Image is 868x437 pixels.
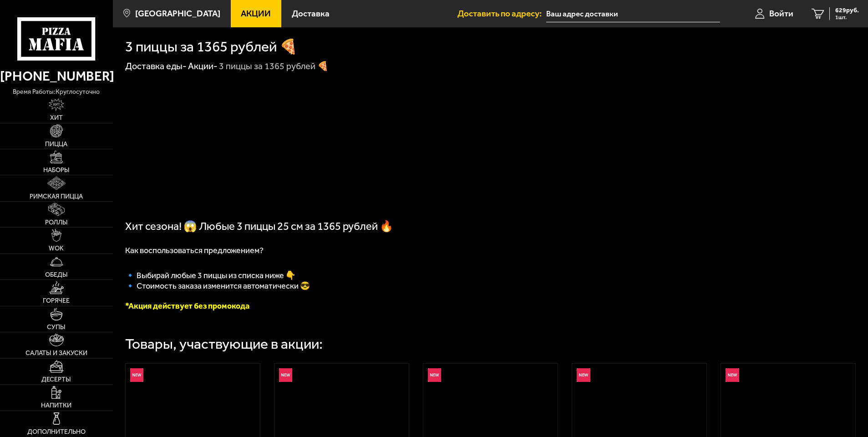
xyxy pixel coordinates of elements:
[726,368,739,382] img: Новинка
[292,9,330,18] span: Доставка
[41,376,71,383] span: Десерты
[125,40,298,54] h1: 3 пиццы за 1365 рублей 🍕
[835,7,859,14] span: 629 руб.
[428,368,442,382] img: Новинка
[50,115,63,121] span: Хит
[41,402,71,409] span: Напитки
[125,61,187,71] a: Доставка еды-
[130,368,144,382] img: Новинка
[125,301,249,311] font: *Акция действует без промокода
[835,15,859,20] span: 1 шт.
[241,9,271,18] span: Акции
[125,270,295,280] span: 🔹﻿ Выбирай любые 3 пиццы из списка ниже 👇
[45,219,68,226] span: Роллы
[457,9,546,18] span: Доставить по адресу:
[25,350,87,356] span: Салаты и закуски
[125,337,323,351] div: Товары, участвующие в акции:
[577,368,590,382] img: Новинка
[219,61,329,72] div: 3 пиццы за 1365 рублей 🍕
[30,193,83,200] span: Римская пицца
[43,167,70,173] span: Наборы
[188,61,218,71] a: Акции-
[135,9,220,18] span: [GEOGRAPHIC_DATA]
[125,220,393,233] span: Хит сезона! 😱 Любые 3 пиццы 25 см за 1365 рублей 🔥
[125,245,264,255] span: Как воспользоваться предложением?
[45,272,68,278] span: Обеды
[279,368,293,382] img: Новинка
[546,5,720,22] input: Ваш адрес доставки
[49,245,64,252] span: WOK
[125,281,310,291] span: 🔹 Стоимость заказа изменится автоматически 😎
[769,9,793,18] span: Войти
[27,429,86,435] span: Дополнительно
[47,324,66,330] span: Супы
[45,141,67,147] span: Пицца
[43,298,70,304] span: Горячее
